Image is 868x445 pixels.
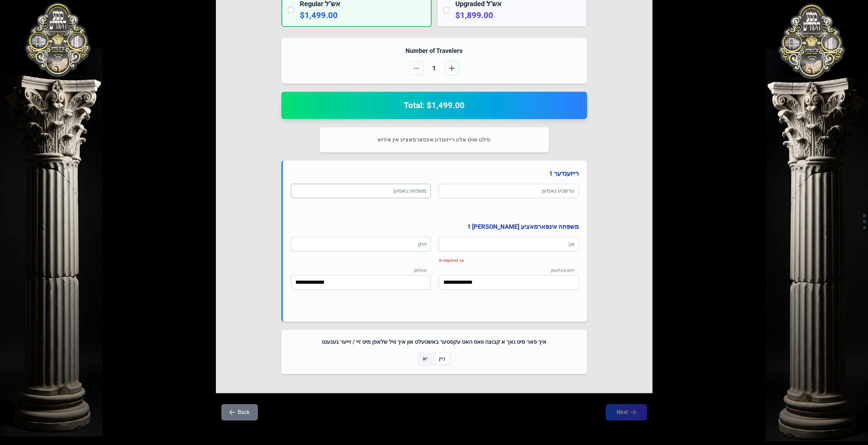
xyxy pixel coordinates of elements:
span: יא [423,355,428,363]
p-togglebutton: ניין [433,352,451,366]
button: Back [221,404,258,420]
span: אב is required [439,258,464,263]
h4: Number of Travelers [290,46,579,56]
h4: רייזענדער 1 [291,169,579,178]
p: $1,899.00 [455,10,581,21]
p: $1,499.00 [300,10,425,21]
button: Next [606,404,647,420]
h4: משפחה אינפארמאציע [PERSON_NAME] 1 [291,222,579,232]
h2: Total: $1,499.00 [290,100,579,111]
h4: איך פאר מיט נאך א קבוצה וואס האט עקסטער באשטעלט און איך וויל שלאפן מיט זיי / זייער געגענט [290,338,579,346]
span: ניין [439,355,445,363]
span: 1 [426,63,442,73]
p-togglebutton: יא [417,352,433,366]
p: פילט אויס אלע רייזענדע אינפארמאציע אין אידיש [328,135,541,144]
